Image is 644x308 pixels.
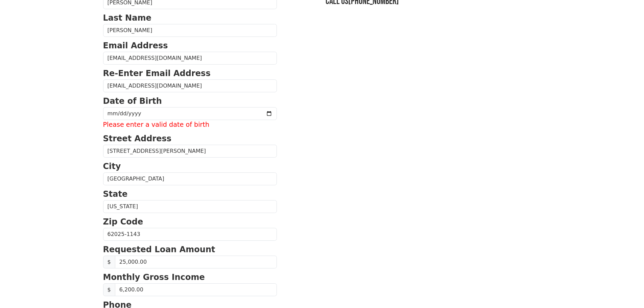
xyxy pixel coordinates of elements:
strong: Email Address [103,41,168,50]
strong: Requested Loan Amount [103,245,215,254]
span: $ [103,283,115,296]
strong: Zip Code [103,217,143,227]
strong: Street Address [103,134,172,143]
input: Last Name [103,24,277,37]
strong: City [103,162,121,171]
p: Monthly Gross Income [103,271,277,283]
strong: Last Name [103,13,151,23]
input: Zip Code [103,228,277,241]
strong: Date of Birth [103,96,162,106]
input: Monthly Gross Income [115,283,277,296]
span: $ [103,256,115,268]
input: Requested Loan Amount [115,256,277,268]
input: Re-Enter Email Address [103,79,277,92]
strong: Re-Enter Email Address [103,69,211,78]
input: Street Address [103,145,277,158]
label: Please enter a valid date of birth [103,120,277,130]
input: Email Address [103,52,277,65]
input: City [103,172,277,185]
strong: State [103,189,128,199]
